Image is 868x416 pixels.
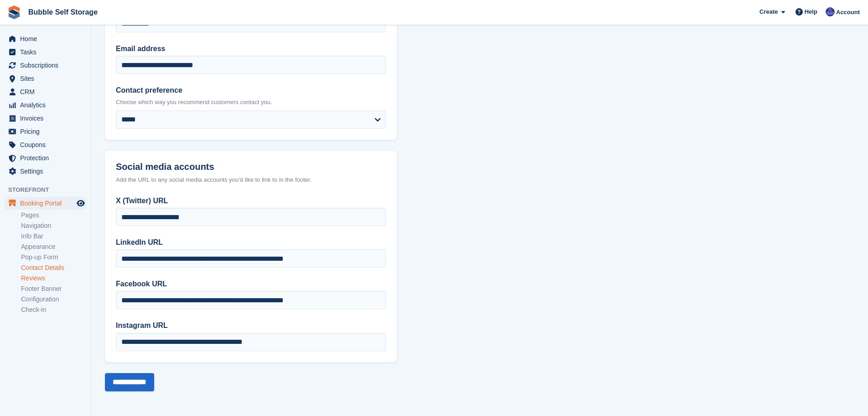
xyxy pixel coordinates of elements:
a: Info Bar [21,232,86,241]
span: CRM [20,85,75,98]
span: Account [836,8,860,17]
span: Protection [20,152,75,164]
a: Contact Details [21,263,86,272]
span: Invoices [20,112,75,125]
span: Help [805,7,817,16]
span: Tasks [20,46,75,58]
h2: Social media accounts [116,162,386,172]
p: Choose which way you recommend customers contact you. [116,98,386,107]
a: menu [5,85,86,98]
span: Home [20,32,75,45]
a: menu [5,152,86,164]
a: menu [5,99,86,111]
a: menu [5,125,86,138]
a: menu [5,112,86,125]
label: LinkedIn URL [116,237,386,248]
span: Analytics [20,99,75,111]
a: menu [5,46,86,58]
span: Pricing [20,125,75,138]
span: Booking Portal [20,197,75,210]
label: Instagram URL [116,320,386,331]
label: Email address [116,43,386,54]
img: stora-icon-8386f47178a22dfd0bd8f6a31ec36ba5ce8667c1dd55bd0f319d3a0aa187defe.svg [7,5,21,19]
label: Contact preference [116,85,386,96]
a: menu [5,138,86,151]
a: menu [5,59,86,72]
a: Pop-up Form [21,253,86,262]
span: Subscriptions [20,59,75,72]
a: Pages [21,211,86,220]
a: Bubble Self Storage [25,5,101,20]
a: Check-in [21,305,86,314]
a: menu [5,197,86,210]
span: Sites [20,72,75,85]
span: Create [759,7,778,16]
img: Stuart Jackson [826,7,835,16]
span: Settings [20,165,75,178]
span: Storefront [8,185,91,195]
span: Coupons [20,138,75,151]
a: Navigation [21,221,86,230]
a: menu [5,32,86,45]
a: menu [5,72,86,85]
div: Add the URL to any social media accounts you'd like to link to in the footer. [116,175,386,184]
a: Reviews [21,274,86,283]
a: Appearance [21,242,86,251]
label: X (Twitter) URL [116,195,386,206]
a: Preview store [75,198,86,209]
a: Footer Banner [21,284,86,293]
label: Facebook URL [116,279,386,290]
a: menu [5,165,86,178]
a: Configuration [21,295,86,304]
